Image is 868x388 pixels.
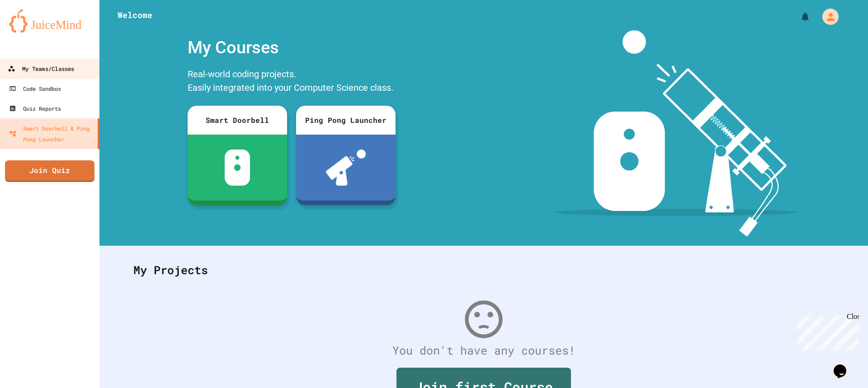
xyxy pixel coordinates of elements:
img: banner-image-my-projects.png [555,30,797,237]
div: Smart Doorbell & Ping Pong Launcher [9,123,94,145]
div: My Projects [124,252,843,288]
img: ppl-with-ball.png [326,150,366,186]
div: My Courses [183,30,400,65]
img: sdb-white.svg [225,150,250,186]
div: Code Sandbox [9,83,61,94]
div: My Notifications [783,9,813,24]
a: Join Quiz [5,160,94,182]
iframe: chat widget [830,352,859,379]
div: My Teams/Classes [8,63,74,75]
div: Chat with us now!Close [4,4,62,57]
iframe: chat widget [793,313,859,351]
div: You don't have any courses! [124,342,843,359]
div: Ping Pong Launcher [296,106,396,135]
div: My Account [813,6,841,27]
div: Quiz Reports [9,103,61,114]
div: Real-world coding projects. Easily integrated into your Computer Science class. [183,65,400,99]
img: logo-orange.svg [9,9,90,33]
div: Smart Doorbell [188,106,287,135]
